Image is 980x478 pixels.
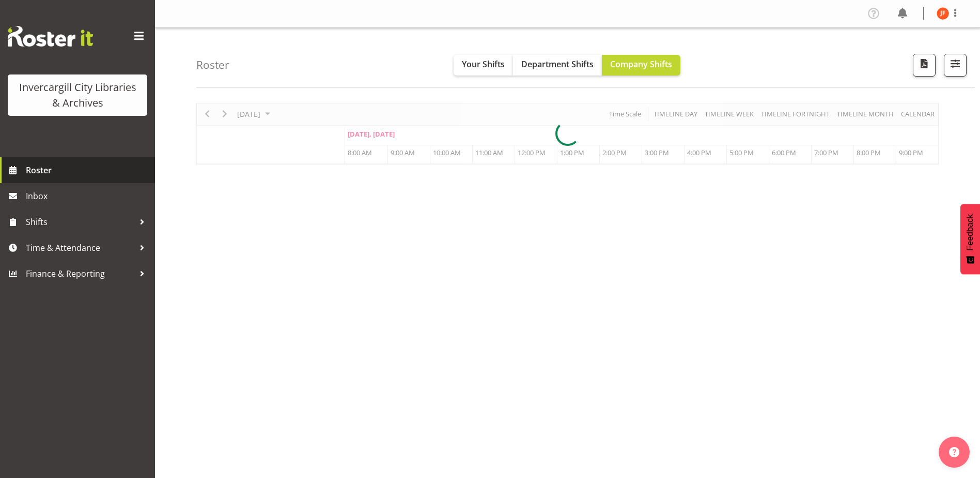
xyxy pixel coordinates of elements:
img: joanne-forbes11668.jpg [937,7,949,20]
span: Finance & Reporting [26,266,134,281]
img: Rosterit website logo [8,26,93,47]
span: Your Shifts [462,58,505,70]
div: Invercargill City Libraries & Archives [18,80,137,111]
span: Company Shifts [610,58,672,70]
button: Department Shifts [513,55,602,76]
span: Inbox [26,188,150,204]
button: Feedback - Show survey [960,204,980,274]
span: Shifts [26,214,134,230]
span: Time & Attendance [26,240,134,256]
h4: Roster [196,59,229,71]
button: Company Shifts [602,55,680,76]
span: Feedback [966,214,975,250]
button: Download a PDF of the roster for the current day [913,54,936,77]
img: help-xxl-2.png [949,447,959,457]
button: Your Shifts [454,55,513,76]
span: Roster [26,162,150,178]
span: Department Shifts [521,58,594,70]
button: Filter Shifts [944,54,967,77]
